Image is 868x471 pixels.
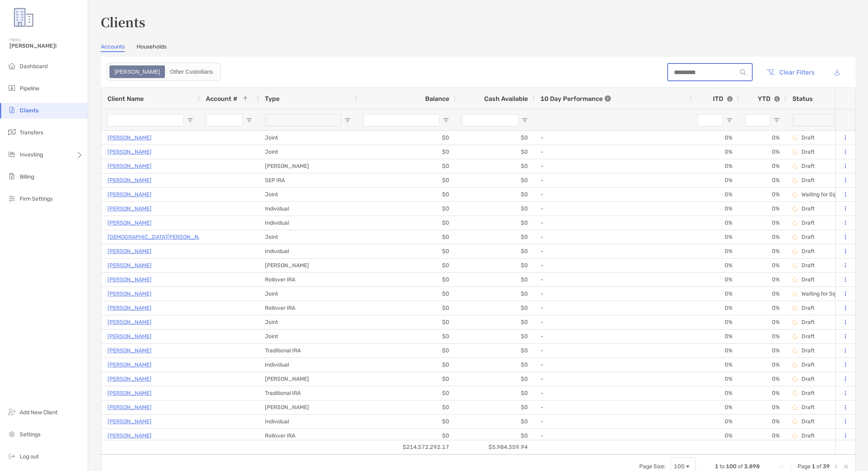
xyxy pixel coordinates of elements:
[739,344,786,357] div: 0%
[357,202,455,216] div: $0
[812,463,815,470] span: 1
[692,415,739,428] div: 0%
[107,374,152,384] a: [PERSON_NAME]
[726,463,737,470] span: 100
[259,344,357,357] div: Traditional IRA
[455,330,534,343] div: $0
[801,262,814,269] p: Draft
[259,244,357,258] div: Individual
[107,204,152,214] a: [PERSON_NAME]
[692,273,739,287] div: 0%
[107,303,152,313] a: [PERSON_NAME]
[20,409,57,416] span: Add New Client
[20,107,39,114] span: Clients
[761,63,820,81] button: Clear Filters
[739,330,786,343] div: 0%
[801,234,814,240] p: Draft
[842,464,849,470] div: Last Page
[357,415,455,428] div: $0
[540,231,685,244] div: -
[107,133,152,143] a: [PERSON_NAME]
[455,188,534,201] div: $0
[455,440,534,454] div: $5,984,359.94
[792,235,798,240] img: draft icon
[357,400,455,414] div: $0
[107,114,184,127] input: Client Name Filter Input
[246,117,252,123] button: Open Filter Menu
[357,159,455,173] div: $0
[792,277,798,283] img: draft icon
[692,216,739,230] div: 0%
[344,117,351,123] button: Open Filter Menu
[739,358,786,372] div: 0%
[792,178,798,183] img: draft icon
[107,95,144,102] span: Client Name
[107,63,221,81] div: segmented control
[462,114,518,127] input: Cash Available Filter Input
[357,287,455,301] div: $0
[739,429,786,443] div: 0%
[540,401,685,414] div: -
[692,330,739,343] div: 0%
[801,404,814,411] p: Draft
[833,464,839,470] div: Next Page
[801,305,814,311] p: Draft
[107,289,152,299] p: [PERSON_NAME]
[726,117,733,123] button: Open Filter Menu
[758,95,780,102] div: YTD
[259,301,357,315] div: Rollover IRA
[540,131,685,144] div: -
[357,273,455,287] div: $0
[20,173,34,180] span: Billing
[798,463,811,470] span: Page
[739,216,786,230] div: 0%
[739,173,786,187] div: 0%
[792,362,798,368] img: draft icon
[692,429,739,443] div: 0%
[107,175,152,185] a: [PERSON_NAME]
[107,402,152,412] a: [PERSON_NAME]
[792,419,798,424] img: draft icon
[540,88,611,109] div: 10 Day Performance
[540,415,685,428] div: -
[692,315,739,329] div: 0%
[107,331,152,341] p: [PERSON_NAME]
[7,171,17,181] img: billing icon
[720,463,725,470] span: to
[739,415,786,428] div: 0%
[137,43,167,52] a: Households
[259,358,357,372] div: Individual
[540,372,685,385] div: -
[792,334,798,339] img: draft icon
[20,129,43,136] span: Transfers
[206,95,237,102] span: Account #
[692,202,739,216] div: 0%
[455,273,534,287] div: $0
[739,273,786,287] div: 0%
[792,249,798,254] img: draft icon
[187,117,193,123] button: Open Filter Menu
[692,358,739,372] div: 0%
[698,114,723,127] input: ITD Filter Input
[357,330,455,343] div: $0
[357,440,455,454] div: $214,572,292.17
[357,188,455,201] div: $0
[739,400,786,414] div: 0%
[455,400,534,414] div: $0
[107,246,152,256] a: [PERSON_NAME]
[107,346,152,356] a: [PERSON_NAME]
[739,259,786,272] div: 0%
[739,287,786,301] div: 0%
[692,173,739,187] div: 0%
[107,431,152,441] a: [PERSON_NAME]
[540,287,685,300] div: -
[540,316,685,329] div: -
[455,131,534,145] div: $0
[455,159,534,173] div: $0
[107,360,152,370] a: [PERSON_NAME]
[259,429,357,443] div: Rollover IRA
